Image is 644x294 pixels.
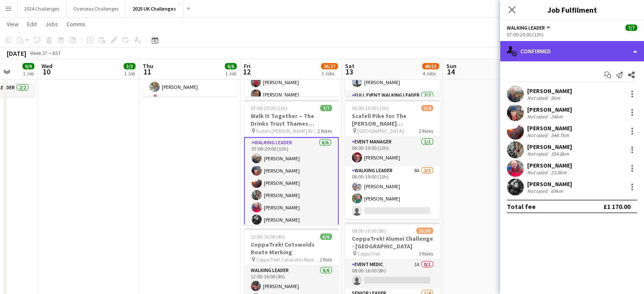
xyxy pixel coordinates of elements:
span: 14 [445,67,456,77]
app-job-card: 06:00-19:00 (13h)3/4Scafell Pike for The [PERSON_NAME] [PERSON_NAME] Trust [GEOGRAPHIC_DATA]2 Rol... [345,100,440,219]
span: 12 [243,67,251,77]
span: 07:00-20:00 (13h) [251,105,287,111]
div: [PERSON_NAME] [527,124,572,132]
span: 25/30 [416,228,433,234]
span: View [7,20,19,28]
div: Not rated [527,95,549,101]
span: Fri [244,62,251,70]
h3: Job Fulfilment [500,4,644,15]
div: [PERSON_NAME] [527,162,572,169]
span: 49/55 [422,63,439,69]
div: [DATE] [7,49,26,58]
div: Not rated [527,188,549,194]
div: £1 170.00 [603,202,630,211]
a: Comms [63,19,89,30]
div: 344.7km [549,132,571,138]
button: 2025 UK Challenges [126,0,183,17]
span: CoppaTrek! Cotswolds Route Marking [256,256,320,263]
app-card-role: Full Event Walking Leader2/2 [345,91,440,134]
h3: CoppaTrek! Cotswolds Route Marking [244,241,339,256]
span: 7/7 [320,105,332,111]
h3: Walk It Together – The Drinks Trust Thames Footpath Challenge [244,112,339,127]
div: [PERSON_NAME] [527,87,572,95]
div: 24km [549,113,564,120]
span: 6/6 [225,63,237,69]
span: CoppaTrek [357,250,380,257]
div: Not rated [527,132,549,138]
div: 69km [549,188,564,194]
span: 10 [40,67,53,77]
a: Jobs [42,19,61,30]
div: 4 Jobs [423,70,439,77]
div: Confirmed [500,41,644,61]
div: 1 Job [23,70,34,77]
a: Edit [24,19,40,30]
span: 1 Role [320,256,332,263]
app-card-role: Event Manager1/106:00-19:00 (13h)[PERSON_NAME] [345,137,440,166]
span: Edit [27,20,37,28]
div: [PERSON_NAME] [527,180,572,188]
span: Sat [345,62,354,70]
div: 07:00-20:00 (13h) [507,31,637,38]
div: [PERSON_NAME] [527,106,572,113]
div: 3 Jobs [321,70,337,77]
span: 13 [344,67,354,77]
span: 3/4 [421,105,433,111]
button: Overseas Challenges [66,0,126,17]
span: Wed [41,62,53,70]
span: 06:00-19:00 (13h) [352,105,389,111]
span: Week 37 [28,50,49,56]
h3: Scafell Pike for The [PERSON_NAME] [PERSON_NAME] Trust [345,112,440,127]
a: View [3,19,22,30]
span: Fullers [PERSON_NAME] Brewery, [GEOGRAPHIC_DATA] [256,128,318,134]
span: 11 [141,67,153,77]
span: 26/27 [321,63,338,69]
app-card-role: Event Medic1A0/108:00-16:00 (8h) [345,260,440,289]
span: 3/3 [124,63,135,69]
app-card-role: Walking Leader8A2/306:00-19:00 (13h)[PERSON_NAME][PERSON_NAME] [345,166,440,219]
app-job-card: 07:00-20:00 (13h)7/7Walk It Together – The Drinks Trust Thames Footpath Challenge Fullers [PERSON... [244,100,339,225]
span: 3 Roles [419,250,433,257]
div: BST [53,50,61,56]
span: 6/6 [320,234,332,240]
div: 9km [549,95,562,101]
div: 1 Job [225,70,236,77]
h3: CoppaTrek! Alumni Challenge - [GEOGRAPHIC_DATA] [345,235,440,250]
span: Thu [143,62,153,70]
div: Not rated [527,113,549,120]
app-card-role: Walking Leader6/607:00-20:00 (13h)[PERSON_NAME][PERSON_NAME][PERSON_NAME][PERSON_NAME][PERSON_NAM... [244,137,339,229]
div: 354.8km [549,151,571,157]
div: Not rated [527,151,549,157]
span: Walking Leader [507,25,545,31]
button: Walking Leader [507,25,552,31]
div: Not rated [527,169,549,176]
span: Comms [66,20,86,28]
div: 1 Job [124,70,135,77]
span: 2 Roles [318,128,332,134]
div: Total fee [507,202,536,211]
span: 7/7 [625,25,637,31]
span: 08:00-16:00 (8h) [352,228,386,234]
span: Sun [446,62,456,70]
span: 9/9 [22,63,34,69]
span: [GEOGRAPHIC_DATA] [357,128,404,134]
span: Jobs [45,20,58,28]
button: 2024 Challenges [17,0,66,17]
span: 2 Roles [419,128,433,134]
div: [PERSON_NAME] [527,143,572,151]
div: 23.8km [549,169,568,176]
span: 12:00-16:00 (4h) [251,234,285,240]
